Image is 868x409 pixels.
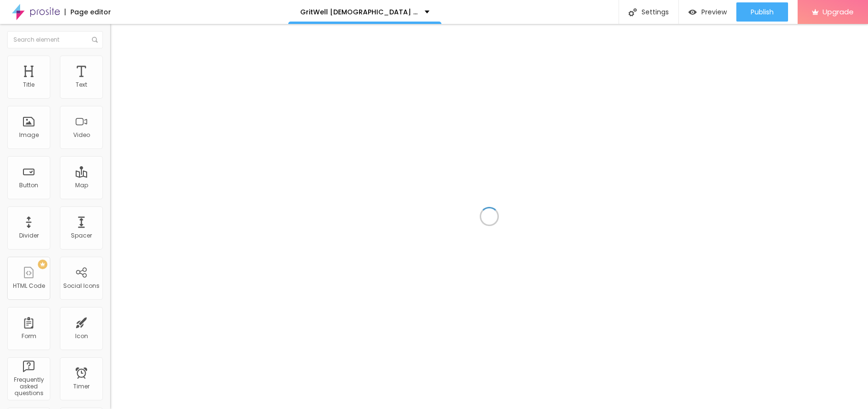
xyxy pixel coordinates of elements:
[629,8,637,16] img: Icone
[688,8,697,16] img: view-1.svg
[63,283,100,289] div: Social Icons
[10,376,47,397] div: Frequently asked questions
[76,81,87,88] div: Text
[19,132,39,138] div: Image
[73,383,90,390] div: Timer
[679,2,736,22] button: Preview
[23,81,34,88] div: Title
[65,9,111,15] div: Page editor
[92,37,98,43] img: Icone
[300,9,417,15] p: GritWell [DEMOGRAPHIC_DATA] Performance
[7,31,103,48] input: Search element
[823,8,854,16] span: Upgrade
[736,2,788,22] button: Publish
[22,333,36,340] div: Form
[71,232,92,239] div: Spacer
[75,182,88,189] div: Map
[19,232,39,239] div: Divider
[701,8,727,16] span: Preview
[73,132,90,138] div: Video
[13,283,45,289] div: HTML Code
[19,182,38,189] div: Button
[751,8,774,16] span: Publish
[75,333,88,340] div: Icon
